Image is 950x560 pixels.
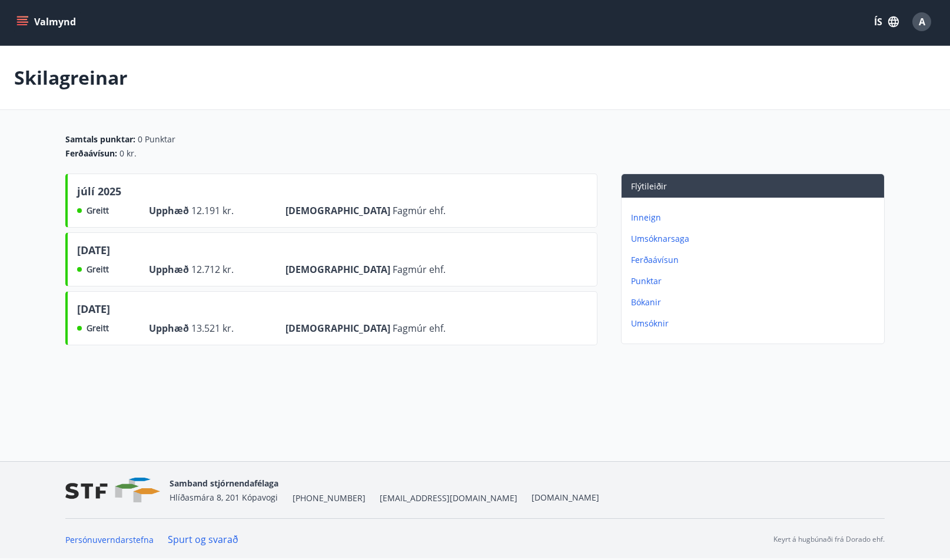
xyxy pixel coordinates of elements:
p: Umsóknir [631,318,879,329]
span: 12.191 kr. [191,204,234,217]
span: Ferðaávísun : [65,148,117,159]
p: Umsóknarsaga [631,233,879,245]
span: 12.712 kr. [191,263,234,276]
span: [EMAIL_ADDRESS][DOMAIN_NAME] [380,492,517,504]
span: 0 kr. [119,148,137,159]
span: Greitt [87,264,109,275]
p: Bókanir [631,296,879,308]
span: Fagmúr ehf. [393,263,446,276]
span: [DATE] [77,242,110,262]
button: menu [14,11,81,32]
span: [DATE] [77,301,110,321]
span: Upphæð [149,204,191,217]
span: [DEMOGRAPHIC_DATA] [285,204,393,217]
span: Fagmúr ehf. [393,204,446,217]
a: Spurt og svarað [168,533,238,546]
span: Flýtileiðir [631,181,667,192]
span: júlí 2025 [77,184,121,204]
span: Fagmúr ehf. [393,322,446,335]
span: 13.521 kr. [191,322,234,335]
span: [DEMOGRAPHIC_DATA] [285,263,393,276]
p: Inneign [631,212,879,224]
p: Skilagreinar [14,65,128,91]
span: Samband stjórnendafélaga [170,478,278,489]
span: [DEMOGRAPHIC_DATA] [285,322,393,335]
button: A [908,8,936,36]
span: [PHONE_NUMBER] [293,492,366,504]
button: ÍS [868,11,905,32]
img: vjCaq2fThgY3EUYqSgpjEiBg6WP39ov69hlhuPVN.png [65,478,160,503]
span: Upphæð [149,322,191,335]
span: Greitt [87,205,109,216]
p: Punktar [631,275,879,287]
span: 0 Punktar [138,134,175,145]
span: Samtals punktar : [65,134,135,145]
span: Greitt [87,322,109,334]
a: [DOMAIN_NAME] [532,492,599,503]
span: Hlíðasmára 8, 201 Kópavogi [170,492,278,503]
span: Upphæð [149,263,191,276]
span: A [919,15,925,28]
p: Ferðaávísun [631,254,879,266]
p: Keyrt á hugbúnaði frá Dorado ehf. [773,534,885,545]
a: Persónuverndarstefna [65,534,154,545]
